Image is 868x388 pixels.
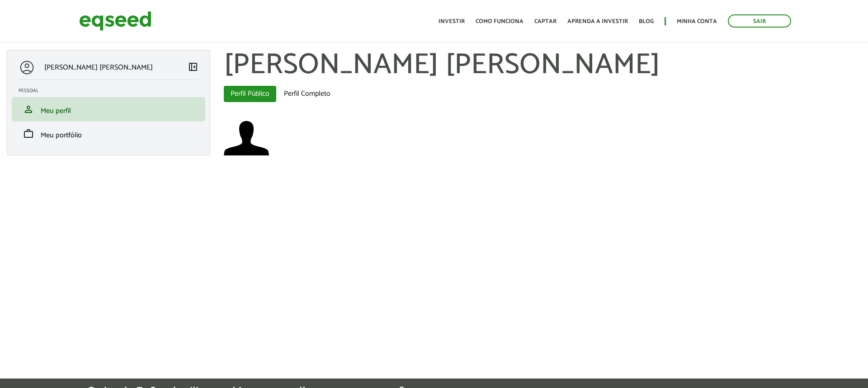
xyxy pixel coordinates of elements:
[728,14,791,28] a: Sair
[567,19,628,24] a: Aprenda a investir
[41,105,71,117] span: Meu perfil
[277,86,337,102] a: Perfil Completo
[224,116,269,161] a: Ver perfil do usuário.
[476,19,524,24] a: Como funciona
[79,9,151,33] img: EqSeed
[19,104,198,115] a: personMeu perfil
[12,97,205,122] li: Meu perfil
[677,19,717,24] a: Minha conta
[224,50,861,81] h1: [PERSON_NAME] [PERSON_NAME]
[534,19,557,24] a: Captar
[23,104,34,115] span: person
[23,128,34,139] span: work
[19,128,198,139] a: workMeu portfólio
[439,19,465,24] a: Investir
[188,61,198,72] span: left_panel_close
[188,61,198,74] a: Colapsar menu
[44,63,153,72] p: [PERSON_NAME] [PERSON_NAME]
[639,19,654,24] a: Blog
[224,116,269,161] img: Foto de Matheus de Castro Wilke
[224,86,276,102] a: Perfil Público
[41,129,82,141] span: Meu portfólio
[19,88,205,93] h2: Pessoal
[12,122,205,146] li: Meu portfólio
